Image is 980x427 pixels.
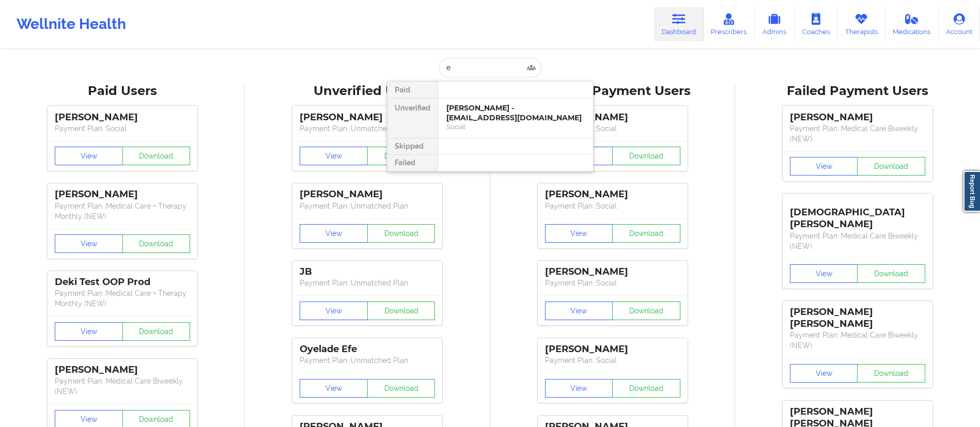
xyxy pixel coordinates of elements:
div: Unverified [387,98,438,138]
a: Coaches [795,7,837,41]
div: [PERSON_NAME] [PERSON_NAME] [790,306,925,330]
button: View [300,224,368,243]
p: Payment Plan : Unmatched Plan [300,355,435,366]
p: Payment Plan : Social [55,123,190,134]
div: JB [300,266,435,278]
div: [PERSON_NAME] [55,112,190,123]
p: Payment Plan : Medical Care Biweekly (NEW) [790,123,925,144]
button: Download [367,224,435,243]
div: Skipped Payment Users [497,83,728,99]
button: View [55,147,123,165]
div: [PERSON_NAME] [790,112,925,123]
p: Payment Plan : Social [545,201,680,211]
button: View [790,364,858,383]
div: [PERSON_NAME] [545,266,680,278]
div: Unverified Users [252,83,483,99]
a: Admins [754,7,795,41]
button: Download [367,147,435,165]
button: Download [857,157,925,176]
div: Failed [387,155,438,171]
button: Download [367,379,435,398]
button: View [545,224,613,243]
a: Medications [885,7,939,41]
div: Skipped [387,138,438,155]
button: Download [857,364,925,383]
div: Social [446,122,585,131]
div: [PERSON_NAME] [55,364,190,376]
p: Payment Plan : Medical Care Biweekly (NEW) [55,376,190,397]
div: [PERSON_NAME] [545,112,680,123]
div: [PERSON_NAME] [545,343,680,355]
div: Paid [387,82,438,98]
div: [PERSON_NAME] [300,112,435,123]
button: View [300,302,368,320]
a: Therapists [837,7,885,41]
button: Download [612,302,680,320]
p: Payment Plan : Medical Care + Therapy Monthly (NEW) [55,288,190,309]
button: View [790,157,858,176]
p: Payment Plan : Social [545,278,680,288]
p: Payment Plan : Unmatched Plan [300,278,435,288]
button: Download [857,264,925,283]
div: [PERSON_NAME] [55,188,190,200]
button: View [300,379,368,398]
button: View [55,322,123,341]
button: View [55,234,123,253]
a: Prescribers [704,7,755,41]
div: Failed Payment Users [742,83,973,99]
button: Download [122,147,191,165]
button: View [545,302,613,320]
div: Oyelade Efe [300,343,435,355]
button: View [790,264,858,283]
p: Payment Plan : Unmatched Plan [300,201,435,211]
div: [PERSON_NAME] - [EMAIL_ADDRESS][DOMAIN_NAME] [446,103,585,122]
p: Payment Plan : Medical Care + Therapy Monthly (NEW) [55,201,190,222]
p: Payment Plan : Unmatched Plan [300,123,435,134]
div: [PERSON_NAME] [545,188,680,200]
button: Download [612,379,680,398]
p: Payment Plan : Social [545,355,680,366]
p: Payment Plan : Medical Care Biweekly (NEW) [790,231,925,251]
div: Deki Test OOP Prod [55,276,190,288]
a: Report Bug [963,171,980,212]
div: [PERSON_NAME] [300,188,435,200]
button: Download [122,322,191,341]
p: Payment Plan : Medical Care Biweekly (NEW) [790,330,925,351]
button: View [300,147,368,165]
div: [DEMOGRAPHIC_DATA][PERSON_NAME] [790,199,925,230]
div: Paid Users [7,83,238,99]
p: Payment Plan : Social [545,123,680,134]
button: Download [367,302,435,320]
button: Download [122,234,191,253]
button: Download [612,147,680,165]
button: View [545,379,613,398]
a: Account [938,7,980,41]
button: Download [612,224,680,243]
a: Dashboard [654,7,704,41]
